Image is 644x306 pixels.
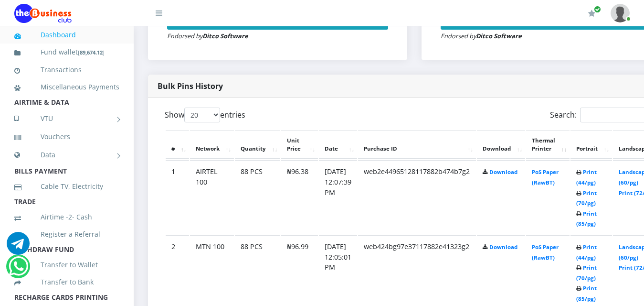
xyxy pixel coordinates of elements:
td: [DATE] 12:07:39 PM [319,160,357,234]
a: Print (85/pg) [576,284,597,302]
a: Chat for support [9,262,28,278]
th: Thermal Printer: activate to sort column ascending [526,130,570,160]
td: web2e44965128117882b474b7g2 [358,160,476,234]
th: Unit Price: activate to sort column ascending [281,130,318,160]
th: Quantity: activate to sort column ascending [235,130,280,160]
td: ₦96.38 [281,160,318,234]
a: PoS Paper (RawBT) [532,168,559,186]
a: Print (44/pg) [576,168,597,186]
a: PoS Paper (RawBT) [532,243,559,261]
a: Fund wallet[89,674.12] [14,41,119,64]
a: Transfer to Wallet [14,254,119,276]
a: VTU [14,107,119,131]
a: Download [489,243,517,251]
i: Renew/Upgrade Subscription [588,10,595,17]
a: Data [14,143,119,167]
img: User [611,4,630,22]
a: Dashboard [14,24,119,46]
b: 89,674.12 [80,49,103,56]
th: Download: activate to sort column ascending [477,130,525,160]
th: Network: activate to sort column ascending [190,130,234,160]
select: Showentries [184,108,220,122]
td: AIRTEL 100 [190,160,234,234]
th: Date: activate to sort column ascending [319,130,357,160]
small: [ ] [78,49,105,56]
small: Endorsed by [167,32,248,40]
strong: Ditco Software [202,32,248,40]
label: Show entries [165,108,245,122]
a: Vouchers [14,126,119,148]
a: Chat for support [7,239,30,255]
strong: Ditco Software [476,32,522,40]
small: Endorsed by [441,32,522,40]
span: Renew/Upgrade Subscription [594,6,601,13]
a: Download [489,168,517,175]
th: Portrait: activate to sort column ascending [570,130,612,160]
th: Purchase ID: activate to sort column ascending [358,130,476,160]
td: 88 PCS [235,160,280,234]
a: Print (85/pg) [576,210,597,228]
a: Airtime -2- Cash [14,206,119,228]
img: Logo [14,4,72,23]
strong: Bulk Pins History [158,81,223,91]
td: 1 [166,160,189,234]
a: Print (70/pg) [576,264,597,282]
a: Cable TV, Electricity [14,175,119,197]
a: Miscellaneous Payments [14,76,119,98]
a: Transactions [14,59,119,81]
a: Transfer to Bank [14,271,119,293]
a: Register a Referral [14,223,119,245]
th: #: activate to sort column descending [166,130,189,160]
a: Print (70/pg) [576,189,597,207]
a: Print (44/pg) [576,243,597,261]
